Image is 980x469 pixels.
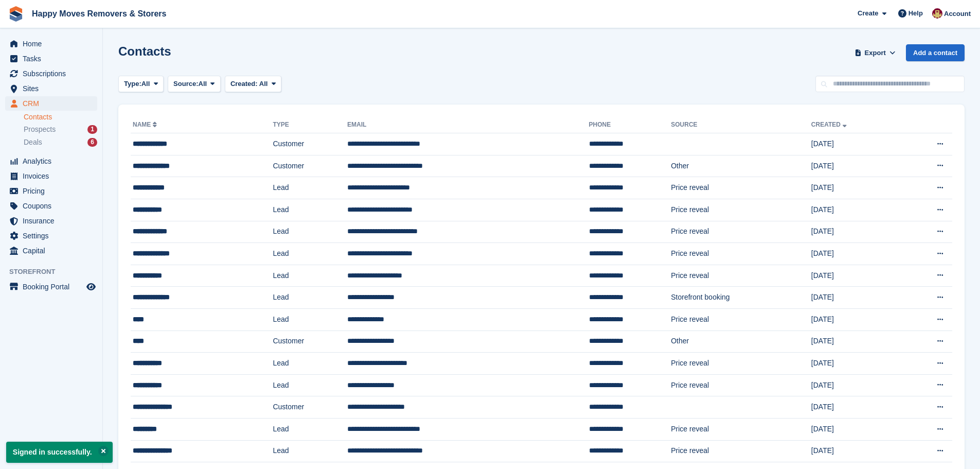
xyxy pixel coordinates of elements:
[811,331,901,353] td: [DATE]
[347,117,589,133] th: Email
[23,81,84,96] span: Sites
[671,287,811,309] td: Storefront booking
[23,66,84,81] span: Subscriptions
[225,76,281,93] button: Created: All
[906,44,965,61] a: Add a contact
[5,199,97,213] a: menu
[24,137,42,147] span: Deals
[23,96,84,111] span: CRM
[865,48,886,58] span: Export
[23,214,84,228] span: Insurance
[133,121,159,128] a: Name
[273,396,347,419] td: Customer
[24,125,56,134] span: Prospects
[932,8,942,19] img: Steven Fry
[5,96,97,111] a: menu
[23,184,84,198] span: Pricing
[173,79,198,89] span: Source:
[23,229,84,243] span: Settings
[87,125,97,134] div: 1
[6,442,113,463] p: Signed in successfully.
[23,37,84,51] span: Home
[9,267,102,277] span: Storefront
[908,8,923,19] span: Help
[5,37,97,51] a: menu
[671,331,811,353] td: Other
[811,177,901,199] td: [DATE]
[273,243,347,265] td: Lead
[5,229,97,243] a: menu
[5,81,97,96] a: menu
[671,418,811,440] td: Price reveal
[118,76,164,93] button: Type: All
[671,265,811,287] td: Price reveal
[671,177,811,199] td: Price reveal
[23,154,84,168] span: Analytics
[811,265,901,287] td: [DATE]
[5,280,97,294] a: menu
[811,440,901,462] td: [DATE]
[141,79,150,89] span: All
[811,199,901,221] td: [DATE]
[273,308,347,331] td: Lead
[811,221,901,243] td: [DATE]
[230,80,258,88] span: Created:
[8,6,24,22] img: stora-icon-8386f47178a22dfd0bd8f6a31ec36ba5ce8667c1dd55bd0f319d3a0aa187defe.svg
[671,199,811,221] td: Price reveal
[85,281,97,293] a: Preview store
[811,243,901,265] td: [DATE]
[589,117,671,133] th: Phone
[671,155,811,177] td: Other
[23,244,84,258] span: Capital
[671,374,811,396] td: Price reveal
[858,8,878,19] span: Create
[852,44,898,61] button: Export
[671,243,811,265] td: Price reveal
[671,440,811,462] td: Price reveal
[944,9,971,19] span: Account
[273,374,347,396] td: Lead
[273,287,347,309] td: Lead
[273,418,347,440] td: Lead
[273,117,347,133] th: Type
[273,133,347,155] td: Customer
[5,244,97,258] a: menu
[5,169,97,183] a: menu
[273,155,347,177] td: Customer
[811,308,901,331] td: [DATE]
[811,287,901,309] td: [DATE]
[87,138,97,147] div: 6
[273,177,347,199] td: Lead
[124,79,141,89] span: Type:
[273,331,347,353] td: Customer
[5,66,97,81] a: menu
[5,51,97,66] a: menu
[168,76,221,93] button: Source: All
[273,199,347,221] td: Lead
[671,221,811,243] td: Price reveal
[23,51,84,66] span: Tasks
[24,124,97,135] a: Prospects 1
[273,353,347,375] td: Lead
[199,79,207,89] span: All
[5,184,97,198] a: menu
[5,154,97,168] a: menu
[259,80,268,88] span: All
[24,112,97,122] a: Contacts
[24,137,97,148] a: Deals 6
[811,418,901,440] td: [DATE]
[671,117,811,133] th: Source
[23,280,84,294] span: Booking Portal
[671,353,811,375] td: Price reveal
[118,44,171,58] h1: Contacts
[5,214,97,228] a: menu
[23,199,84,213] span: Coupons
[273,221,347,243] td: Lead
[671,308,811,331] td: Price reveal
[811,121,849,128] a: Created
[811,374,901,396] td: [DATE]
[23,169,84,183] span: Invoices
[811,353,901,375] td: [DATE]
[273,440,347,462] td: Lead
[273,265,347,287] td: Lead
